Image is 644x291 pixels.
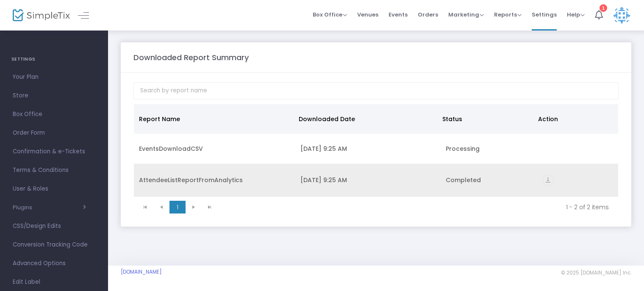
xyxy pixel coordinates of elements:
span: Store [13,90,95,101]
button: Plugins [13,204,86,211]
div: AttendeeListReportFromAnalytics [139,176,290,184]
span: Order Form [13,127,95,139]
div: https://go.SimpleTix.com/n82r5 [542,175,613,186]
span: Help [567,11,585,19]
span: User & Roles [13,183,95,194]
div: 1 [600,4,607,12]
th: Status [437,104,533,134]
span: Events [389,4,408,25]
span: Your Plan [13,72,95,83]
m-panel-title: Downloaded Report Summary [133,52,249,63]
div: Processing [446,144,533,153]
span: CSS/Design Edits [13,221,95,232]
span: Page 1 [169,201,186,213]
span: Box Office [313,11,347,19]
h4: SETTINGS [11,51,97,68]
span: © 2025 [DOMAIN_NAME] Inc. [561,269,631,276]
a: vertical_align_bottom [542,177,554,186]
span: Orders [418,4,438,25]
span: Edit Label [13,277,95,288]
div: EventsDownloadCSV [139,144,290,153]
div: Data table [134,104,618,197]
a: [DOMAIN_NAME] [121,269,162,275]
div: Completed [446,176,533,184]
div: 9/25/2025 9:25 AM [300,144,436,153]
span: Advanced Options [13,258,95,269]
th: Report Name [134,104,294,134]
kendo-pager-info: 1 - 2 of 2 items [224,203,609,211]
span: Marketing [448,11,484,19]
i: vertical_align_bottom [542,175,554,186]
th: Action [533,104,613,134]
span: Settings [532,4,557,25]
th: Downloaded Date [294,104,437,134]
span: Confirmation & e-Tickets [13,146,95,157]
span: Box Office [13,109,95,120]
span: Reports [494,11,522,19]
span: Terms & Conditions [13,165,95,176]
span: Conversion Tracking Code [13,239,95,250]
span: Venues [357,4,378,25]
input: Search by report name [133,82,619,100]
div: 9/25/2025 9:25 AM [300,176,436,184]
